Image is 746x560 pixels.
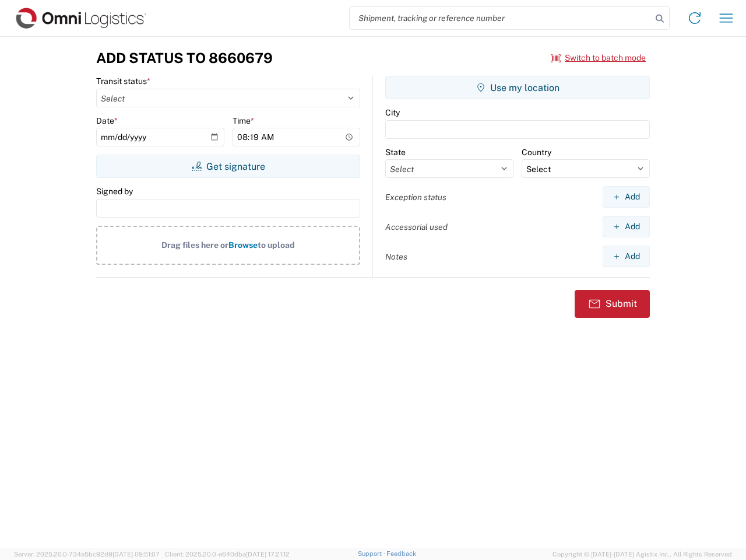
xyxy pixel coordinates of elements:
[258,240,295,250] span: to upload
[385,251,407,262] label: Notes
[246,551,290,558] span: [DATE] 17:21:12
[385,147,406,157] label: State
[385,76,650,99] button: Use my location
[603,186,650,208] button: Add
[551,48,646,68] button: Switch to batch mode
[385,192,446,202] label: Exception status
[385,222,448,232] label: Accessorial used
[96,76,150,86] label: Transit status
[385,107,400,118] label: City
[522,147,551,157] label: Country
[358,550,387,557] a: Support
[161,240,228,250] span: Drag files here or
[603,216,650,237] button: Add
[96,116,118,126] label: Date
[603,246,650,267] button: Add
[165,551,290,558] span: Client: 2025.20.0-e640dba
[96,155,360,178] button: Get signature
[350,7,652,29] input: Shipment, tracking or reference number
[575,290,650,318] button: Submit
[553,549,732,559] span: Copyright © [DATE]-[DATE] Agistix Inc., All Rights Reserved
[14,551,160,558] span: Server: 2025.20.0-734e5bc92d9
[112,551,160,558] span: [DATE] 09:51:07
[96,50,273,66] h3: Add Status to 8660679
[96,186,133,197] label: Signed by
[228,240,258,250] span: Browse
[386,550,416,557] a: Feedback
[233,116,254,126] label: Time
